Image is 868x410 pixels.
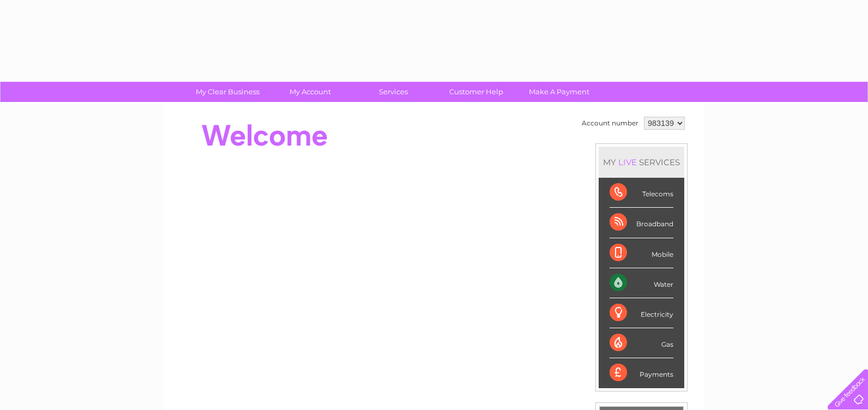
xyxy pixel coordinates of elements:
div: Water [610,268,673,298]
td: Account number [579,114,641,132]
a: My Account [266,82,355,102]
a: Customer Help [431,82,521,102]
div: Electricity [610,298,673,328]
div: MY SERVICES [599,147,684,178]
div: LIVE [616,157,639,167]
div: Mobile [610,238,673,268]
div: Telecoms [610,178,673,208]
div: Gas [610,328,673,358]
div: Payments [610,358,673,388]
a: Make A Payment [514,82,604,102]
div: Broadband [610,208,673,238]
a: My Clear Business [183,82,273,102]
a: Services [348,82,438,102]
